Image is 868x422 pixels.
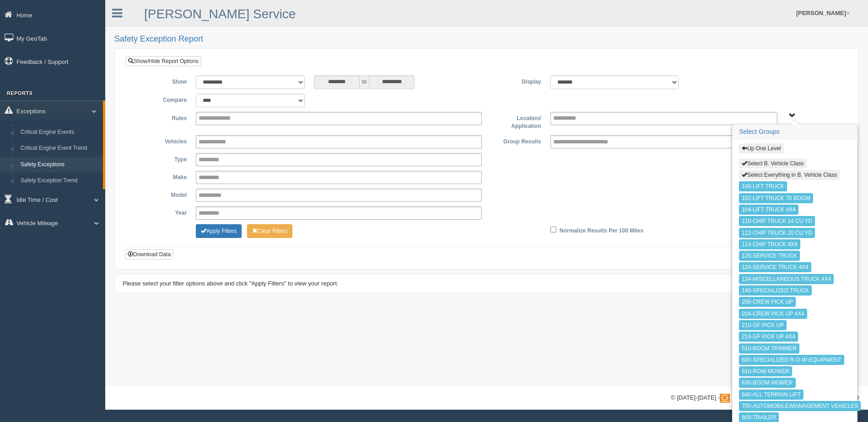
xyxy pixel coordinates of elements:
[16,140,103,157] a: Critical Engine Event Trend
[739,251,800,261] button: 120-SERVICE TRUCK
[486,135,545,146] label: Group Results
[560,224,643,235] label: Normalize Results Per 100 Miles
[132,171,191,182] label: Make
[16,157,103,173] a: Safety Exceptions
[123,280,339,287] span: Please select your filter options above and click "Apply Filters" to view your report.
[247,224,292,238] button: Change Filter Options
[720,394,771,403] img: Gridline
[132,112,191,123] label: Rules
[486,112,545,131] label: Location/ Application
[486,75,545,86] label: Display
[739,228,815,238] button: 112-CHIP TRUCK 20 CU YD
[196,224,242,238] button: Change Filter Options
[733,125,857,139] h3: Select Groups
[739,332,798,342] button: 214-GF PICK UP 4X4
[739,181,787,191] button: 100-LIFT TRUCK
[739,343,799,353] button: 510-BOOM TRIMMER
[739,378,795,388] button: 630-BOOM MOWER
[360,75,369,89] span: to
[739,239,800,249] button: 114-CHIP TRUCK 4X4
[739,193,813,203] button: 102-LIFT TRUCK 70 BOOM
[739,143,783,153] button: Up One Level
[739,262,811,272] button: 124-SERVICE TRUCK 4X4
[739,297,796,307] button: 200-CREW PICK UP
[739,285,812,295] button: 140-SPECIALIZED TRUCK
[739,170,840,180] button: Select Everything in B. Vehicle Class
[671,393,859,403] div: © [DATE]-[DATE] - ™
[132,206,191,217] label: Year
[739,274,834,284] button: 134-MISCELLANEOUS TRUCK 4X4
[739,390,803,400] button: 640-ALL TERRAIN LIFT
[144,7,296,21] a: [PERSON_NAME] Service
[739,158,806,169] button: Select B. Vehicle Class
[132,135,191,146] label: Vehicles
[739,205,798,215] button: 104-LIFT TRUCK 4X4
[739,320,787,330] button: 210-GF PICK UP
[739,401,861,411] button: 700-AUTOMOBILE/MANAGEMENT VEHICLES
[16,173,103,189] a: Safety Exception Trend
[132,153,191,164] label: Type
[132,75,191,86] label: Show
[132,189,191,200] label: Model
[739,355,844,365] button: 600-SPECIALIZED R-O-W EQUIPMENT
[125,56,201,66] a: Show/Hide Report Options
[114,35,859,44] h2: Safety Exception Report
[739,216,815,226] button: 110-CHIP TRUCK 14 CU YD
[125,249,173,259] button: Download Data
[739,309,807,319] button: 204-CREW PICK UP 4X4
[739,366,792,376] button: 610-ROW MOWER
[16,124,103,141] a: Critical Engine Events
[132,94,191,105] label: Compare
